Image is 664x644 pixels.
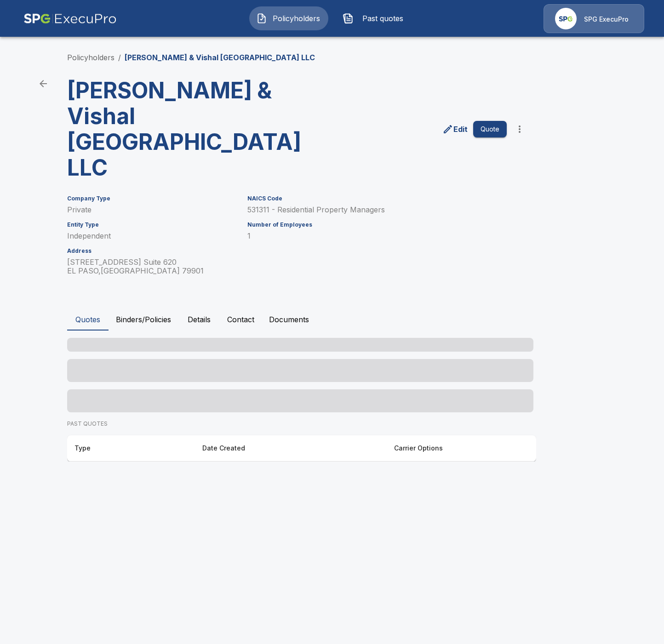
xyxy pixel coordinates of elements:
[336,6,415,30] button: Past quotes IconPast quotes
[247,205,507,214] p: 531311 - Residential Property Managers
[67,435,195,462] th: Type
[109,308,178,331] button: Binders/Policies
[544,4,644,33] a: Agency IconSPG ExecuPro
[453,124,468,135] p: Edit
[247,232,507,240] p: 1
[67,248,236,254] h6: Address
[67,53,114,62] a: Policyholders
[256,13,267,24] img: Policyholders Icon
[67,308,109,331] button: Quotes
[67,308,597,331] div: policyholder tabs
[343,13,354,24] img: Past quotes Icon
[271,13,321,24] span: Policyholders
[441,122,469,137] a: edit
[220,308,262,331] button: Contact
[67,435,536,462] table: responsive table
[67,205,236,214] p: Private
[387,435,536,462] th: Carrier Options
[34,74,52,93] a: back
[67,222,236,228] h6: Entity Type
[584,15,629,24] p: SPG ExecuPro
[473,121,507,138] button: Quote
[555,8,577,29] img: Agency Icon
[249,6,328,30] button: Policyholders IconPolicyholders
[67,420,536,428] p: PAST QUOTES
[125,52,315,63] p: [PERSON_NAME] & Vishal [GEOGRAPHIC_DATA] LLC
[195,435,387,462] th: Date Created
[262,308,316,331] button: Documents
[67,195,236,202] h6: Company Type
[67,52,315,63] nav: breadcrumb
[23,4,117,33] img: AA Logo
[357,13,408,24] span: Past quotes
[118,52,121,63] li: /
[247,195,507,202] h6: NAICS Code
[67,258,236,275] p: [STREET_ADDRESS] Suite 620 EL PASO , [GEOGRAPHIC_DATA] 79901
[510,120,529,138] button: more
[178,308,220,331] button: Details
[247,222,507,228] h6: Number of Employees
[67,78,294,181] h3: [PERSON_NAME] & Vishal [GEOGRAPHIC_DATA] LLC
[67,232,236,240] p: Independent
